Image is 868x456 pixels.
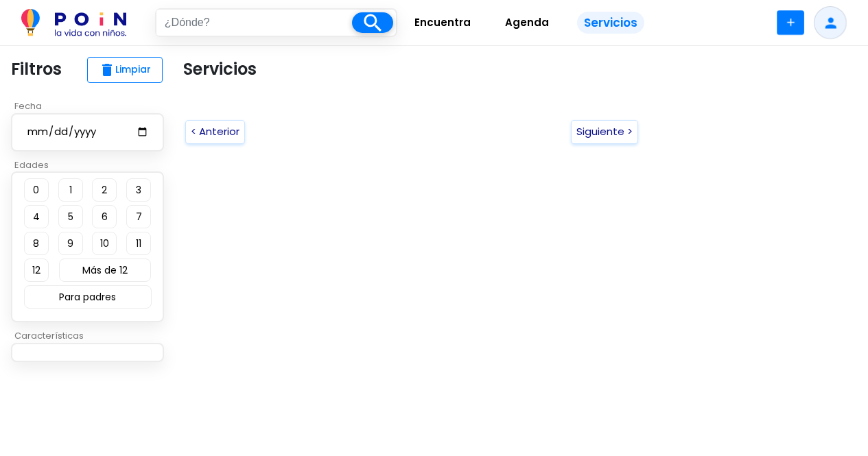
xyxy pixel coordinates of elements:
button: Para padres [24,285,152,309]
button: 2 [92,178,117,202]
button: 0 [24,178,49,202]
button: Siguiente > [571,120,638,144]
p: Fecha [11,99,172,113]
button: 10 [92,232,117,255]
button: 4 [24,205,49,228]
a: Agenda [488,6,566,40]
span: Encuentra [408,12,477,34]
p: Filtros [11,57,62,82]
button: 7 [126,205,151,228]
button: Más de 12 [59,259,151,282]
p: Servicios [183,57,257,82]
a: Encuentra [397,6,488,40]
button: 6 [92,205,117,228]
p: Edades [11,158,172,172]
button: 8 [24,232,49,255]
button: 11 [126,232,151,255]
button: < Anterior [185,120,245,144]
button: 5 [58,205,83,228]
button: 1 [58,178,83,202]
button: 9 [58,232,83,255]
span: Servicios [577,12,644,34]
span: Agenda [499,12,555,34]
button: 12 [24,259,49,282]
img: POiN [21,9,126,36]
i: search [360,11,384,35]
button: 3 [126,178,151,202]
a: Servicios [566,6,655,40]
span: delete [99,62,115,78]
button: deleteLimpiar [87,57,163,83]
input: ¿Dónde? [156,10,352,36]
p: Características [11,329,172,343]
